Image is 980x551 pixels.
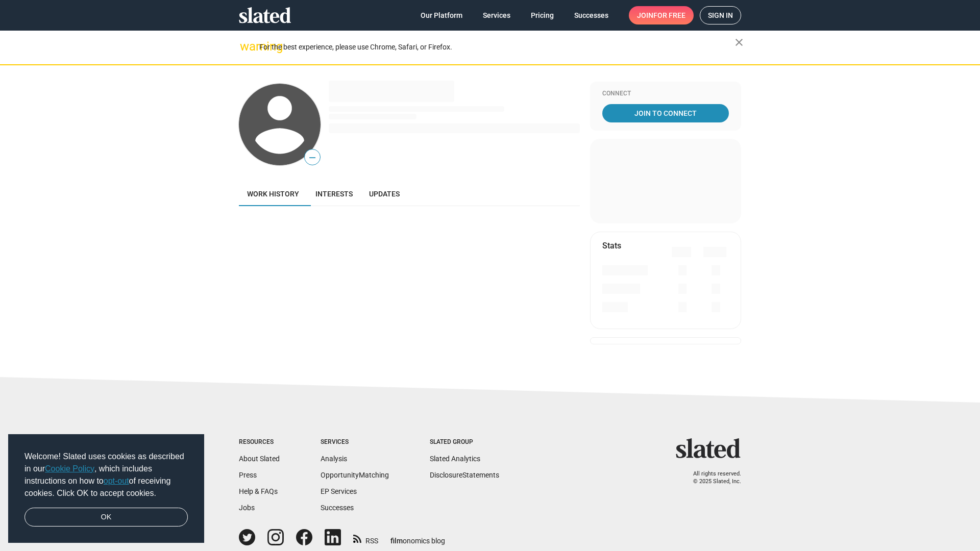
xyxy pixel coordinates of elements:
[531,6,554,24] span: Pricing
[602,240,621,251] mat-card-title: Stats
[637,6,685,24] span: Join
[239,504,255,512] a: Jobs
[475,6,519,24] a: Services
[523,6,562,24] a: Pricing
[430,471,499,479] a: DisclosureStatements
[45,464,94,473] a: Cookie Policy
[421,6,462,24] span: Our Platform
[682,470,741,485] p: All rights reserved. © 2025 Slated, Inc.
[239,438,280,446] div: Resources
[430,438,499,446] div: Slated Group
[8,434,204,543] div: cookieconsent
[430,455,480,463] a: Slated Analytics
[412,6,471,24] a: Our Platform
[602,90,729,98] div: Connect
[240,40,252,53] mat-icon: warning
[653,6,685,24] span: for free
[315,190,353,198] span: Interests
[239,455,280,463] a: About Slated
[321,487,357,495] a: EP Services
[390,528,445,546] a: filmonomics blog
[321,504,354,512] a: Successes
[239,182,307,206] a: Work history
[259,40,735,54] div: For the best experience, please use Chrome, Safari, or Firefox.
[602,104,729,122] a: Join To Connect
[24,508,188,527] a: dismiss cookie message
[604,104,727,122] span: Join To Connect
[353,530,378,546] a: RSS
[483,6,510,24] span: Services
[321,438,389,446] div: Services
[24,450,188,499] span: Welcome! Slated uses cookies as described in our , which includes instructions on how to of recei...
[307,182,361,206] a: Interests
[321,455,347,463] a: Analysis
[566,6,617,24] a: Successes
[239,487,278,495] a: Help & FAQs
[361,182,408,206] a: Updates
[629,6,694,24] a: Joinfor free
[305,151,320,164] span: —
[247,190,299,198] span: Work history
[104,477,129,485] a: opt-out
[239,471,257,479] a: Press
[733,36,745,48] mat-icon: close
[321,471,389,479] a: OpportunityMatching
[708,7,733,24] span: Sign in
[574,6,608,24] span: Successes
[700,6,741,24] a: Sign in
[390,537,403,545] span: film
[369,190,400,198] span: Updates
